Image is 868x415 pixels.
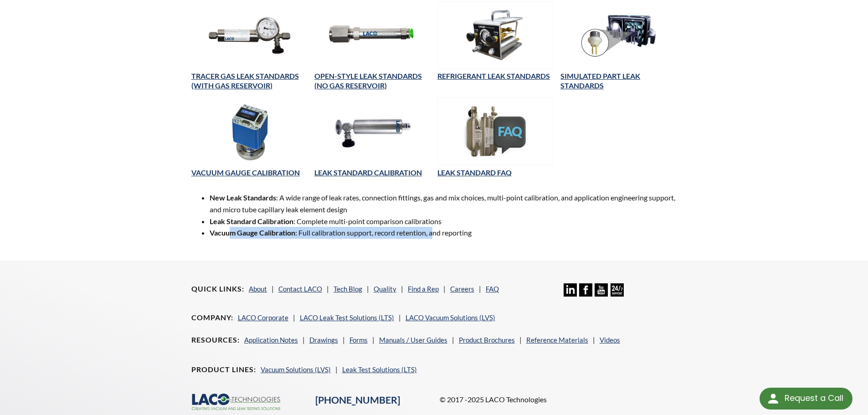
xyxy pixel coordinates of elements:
a: LACO Corporate [238,313,288,322]
img: Open-Style Leak Standard [314,1,431,69]
a: Careers [450,285,474,293]
p: © 2017 -2025 LACO Technologies [440,394,677,405]
a: About [249,285,267,293]
li: : Full calibration support, record retention, and reporting [210,227,677,239]
a: Vacuum Solutions (LVS) [261,365,331,374]
img: round button [766,391,781,406]
img: Refrigerant Leak Standard image [437,1,554,69]
a: Videos [600,336,620,344]
a: SIMULATED PART LEAK STANDARDS [560,72,640,90]
a: Leak Test Solutions (LTS) [342,365,417,374]
img: FAQ image showing leak standard examples [437,97,554,165]
img: 24/7 Support Icon [611,283,624,297]
img: Leak Standard Calibration image [314,97,431,165]
a: Forms [349,336,368,344]
a: Tech Blog [334,285,362,293]
li: : A wide range of leak rates, connection fittings, gas and mix choices, multi-point calibration, ... [210,192,677,215]
a: FAQ [486,285,499,293]
a: Drawings [309,336,338,344]
div: Request a Call [760,388,853,410]
a: REFRIGERANT LEAK STANDARDS [437,72,550,80]
a: Quality [374,285,396,293]
a: OPEN-STYLE LEAK STANDARDS (NO GAS RESERVOIR) [314,72,422,90]
h4: Company [191,313,233,323]
a: LEAK STANDARD CALIBRATION [314,168,422,177]
a: Product Brochures [459,336,515,344]
a: [PHONE_NUMBER] [315,394,400,406]
a: 24/7 Support [611,290,624,298]
img: Simulated Part Leak Standard image [560,1,677,69]
div: Request a Call [785,388,843,409]
a: TRACER GAS LEAK STANDARDS (WITH GAS RESERVOIR) [191,72,299,90]
a: LACO Leak Test Solutions (LTS) [300,313,394,322]
li: : Complete multi-point comparison calibrations [210,215,677,227]
strong: New Leak Standards [210,193,276,202]
a: Manuals / User Guides [379,336,447,344]
a: LEAK STANDARD FAQ [437,168,512,177]
a: Reference Materials [526,336,588,344]
a: VACUUM GAUGE CALIBRATION [191,168,300,177]
h4: Resources [191,335,240,345]
h4: Quick Links [191,284,244,294]
a: Find a Rep [408,285,439,293]
img: Vacuum Gauge Calibration image [191,97,308,165]
a: Contact LACO [278,285,322,293]
a: LACO Vacuum Solutions (LVS) [406,313,495,322]
img: Calibrated Leak Standard with Gauge [191,1,308,69]
strong: Leak Standard Calibration [210,217,293,225]
h4: Product Lines [191,365,256,374]
a: Application Notes [244,336,298,344]
strong: Vacuum Gauge Calibration [210,228,295,237]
